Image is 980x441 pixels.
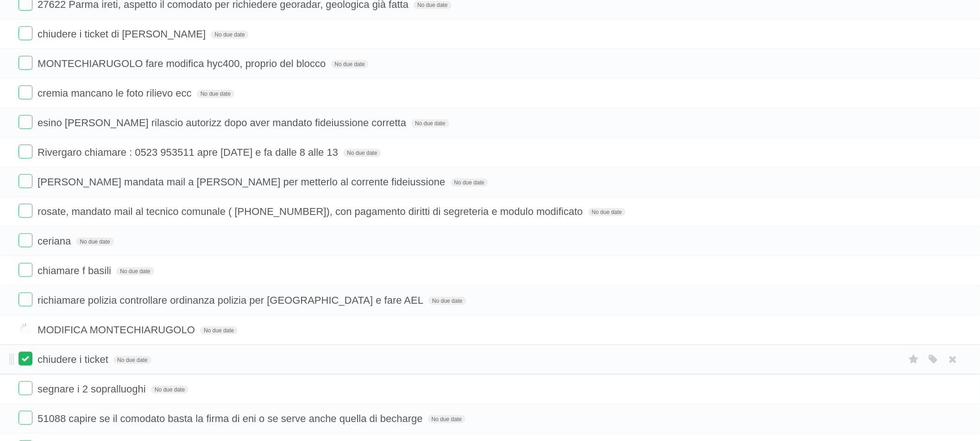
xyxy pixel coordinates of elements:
[414,1,451,9] span: No due date
[428,415,465,423] span: No due date
[19,352,32,366] label: Done
[38,324,197,336] span: MODIFICA MONTECHIARUGOLO
[38,235,73,247] span: ceriana
[19,56,32,70] label: Done
[19,293,32,306] label: Done
[200,326,238,335] span: No due date
[19,174,32,188] label: Done
[905,352,923,367] label: Star task
[38,28,208,40] span: chiudere i ticket di [PERSON_NAME]
[38,87,194,99] span: cremia mancano le foto rilievo ecc
[38,117,408,129] span: esino [PERSON_NAME] rilascio autorizz dopo aver mandato fideiussione corretta
[19,204,32,218] label: Done
[38,206,585,217] span: rosate, mandato mail al tecnico comunale ( [PHONE_NUMBER]), con pagamento diritti di segreteria e...
[76,238,113,246] span: No due date
[151,386,188,394] span: No due date
[38,354,111,365] span: chiudere i ticket
[116,267,154,276] span: No due date
[19,115,32,129] label: Done
[428,297,466,305] span: No due date
[113,356,151,364] span: No due date
[38,413,425,424] span: 51088 capire se il comodato basta la firma di eni o se serve anche quella di becharge
[38,383,148,395] span: segnare i 2 sopralluoghi
[343,149,381,157] span: No due date
[38,176,447,188] span: [PERSON_NAME] mandata mail a [PERSON_NAME] per metterlo al corrente fideiussione
[19,411,32,425] label: Done
[38,265,113,276] span: chiamare f basili
[19,26,32,40] label: Done
[588,208,626,216] span: No due date
[19,263,32,277] label: Done
[19,322,32,336] label: Done
[38,147,340,158] span: Rivergaro chiamare : 0523 953511 apre [DATE] e fa dalle 8 alle 13
[451,178,488,187] span: No due date
[38,58,328,69] span: MONTECHIARUGOLO fare modifica hyc400, proprio del blocco
[19,381,32,395] label: Done
[19,86,32,99] label: Done
[331,60,369,68] span: No due date
[411,119,449,128] span: No due date
[19,145,32,159] label: Done
[211,31,248,39] span: No due date
[197,90,234,98] span: No due date
[38,294,426,306] span: richiamare polizia controllare ordinanza polizia per [GEOGRAPHIC_DATA] e fare AEL
[19,233,32,247] label: Done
